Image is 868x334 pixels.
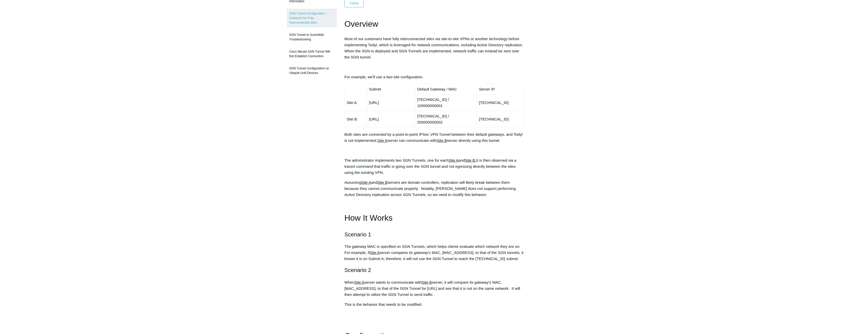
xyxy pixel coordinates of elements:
[287,64,337,78] a: SGN Tunnel Configuration on Ubiquiti Unifi Devices
[344,36,524,60] p: Most of our customers have fully interconnected sites via site-to-site VPNs or another technology...
[344,95,367,111] td: Site A:
[344,111,367,128] td: Site B:
[354,280,364,284] span: Site A
[367,84,415,95] td: Subnet
[344,230,524,239] h2: Scenario 1
[449,158,459,162] span: Site A
[377,138,387,143] span: Site A
[344,301,524,308] p: This is the behavior that needs to be modified.
[437,138,447,143] span: Site B
[422,280,432,284] span: Site B
[344,18,524,31] h1: Overview
[344,74,524,80] p: For example, we'll use a two-site configuration.
[361,180,371,185] span: Site A
[415,111,477,128] td: [TECHNICAL_ID] / 200000000002
[415,95,477,111] td: [TECHNICAL_ID] / 100000000001
[370,250,380,255] span: Site A
[344,244,524,262] p: The gateway MAC is specified on SGN Tunnels, which helps clients evaluate which network they are ...
[344,266,524,275] h2: Scenario 2
[415,84,477,95] td: Default Gateway / MAC
[465,158,476,162] span: Site B.
[344,131,524,144] p: Both sites are connected by a point-to-point IPSec VPN Tunnel between their default gateways, and...
[287,47,337,61] a: Cisco Meraki SGN Tunnel Will Not Establish Connection
[377,180,388,185] span: Site B
[344,211,524,224] h1: How It Works
[344,179,524,198] p: Assuming and servers are domain controllers, replication will likely break between them because t...
[477,84,524,95] td: Server IP
[477,95,524,111] td: [TECHNICAL_ID]
[477,111,524,128] td: [TECHNICAL_ID]
[367,111,415,128] td: [URL]
[287,30,337,44] a: SGN Tunnel to SonicWall: Troubleshooting
[344,157,524,176] p: The administrator implements two SGN Tunnels, one for each and It is then observed via a tracert ...
[367,95,415,111] td: [URL]
[344,279,524,298] p: When server wants to communicate with server, it will compare its gateway's MAC, [MAC_ADDRESS], t...
[287,9,337,27] a: SGN Tunnel Configuration Guidance for Fully Interconnected Sites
